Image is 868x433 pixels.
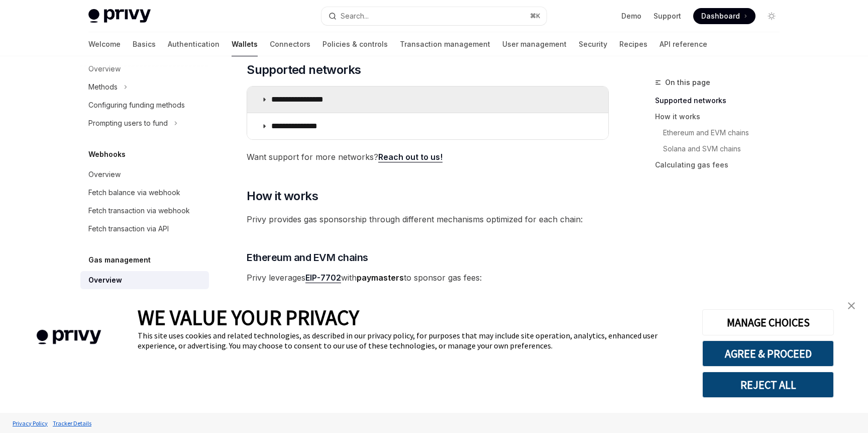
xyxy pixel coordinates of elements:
a: Recipes [619,32,647,56]
a: Configuring funding methods [80,96,209,114]
a: Dashboard [693,8,755,24]
a: Welcome [88,32,121,56]
div: Search... [341,10,369,22]
a: Policies & controls [322,32,388,56]
button: AGREE & PROCEED [702,340,834,367]
button: REJECT ALL [702,372,834,398]
span: ⌘ K [530,12,540,20]
div: Overview [88,168,121,181]
button: Search...⌘K [321,7,547,25]
a: Fetch transaction via webhook [80,202,209,220]
div: Fetch transaction via API [88,223,169,235]
a: Security [579,32,607,56]
a: Demo [621,11,641,21]
span: WE VALUE YOUR PRIVACY [138,304,359,330]
span: Ethereum and EVM chains [247,250,368,265]
a: Authentication [168,32,220,56]
a: Reach out to us! [378,152,443,162]
a: Overview [80,165,209,184]
div: Fetch balance via webhook [88,187,180,199]
a: EIP-7702 [305,273,341,283]
a: Fetch balance via webhook [80,184,209,202]
span: How it works [247,188,318,204]
a: Overview [80,271,209,289]
a: Supported networks [655,93,788,109]
img: company logo [15,315,123,359]
a: Solana and SVM chains [663,141,788,157]
h5: Gas management [88,254,151,266]
span: Want support for more networks? [247,150,609,164]
div: Prompting users to fund [88,117,168,129]
a: Fetch transaction via API [80,220,209,238]
div: Methods [88,81,118,93]
a: API reference [660,32,707,56]
span: On this page [665,76,710,89]
img: close banner [848,302,855,309]
a: Connectors [270,32,310,56]
div: This site uses cookies and related technologies, as described in our privacy policy, for purposes... [138,330,687,351]
a: close banner [841,296,861,316]
strong: paymasters [357,273,404,283]
h5: Webhooks [88,148,126,160]
span: Privy leverages with to sponsor gas fees: [247,271,609,285]
span: Dashboard [701,11,740,21]
a: Basics [133,32,156,56]
div: Fetch transaction via webhook [88,205,190,217]
a: How it works [655,109,788,125]
div: Overview [88,274,122,286]
a: Ethereum and EVM chains [663,125,788,141]
a: Transaction management [400,32,490,56]
button: MANAGE CHOICES [702,309,834,335]
a: Privacy Policy [10,414,50,432]
span: Privy provides gas sponsorship through different mechanisms optimized for each chain: [247,212,609,226]
a: Tracker Details [50,414,94,432]
img: light logo [88,9,151,23]
a: User management [502,32,567,56]
button: Toggle dark mode [764,8,780,24]
a: Wallets [232,32,258,56]
div: Configuring funding methods [88,99,185,111]
a: Calculating gas fees [655,157,788,173]
span: Supported networks [247,62,361,78]
a: Support [654,11,681,21]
